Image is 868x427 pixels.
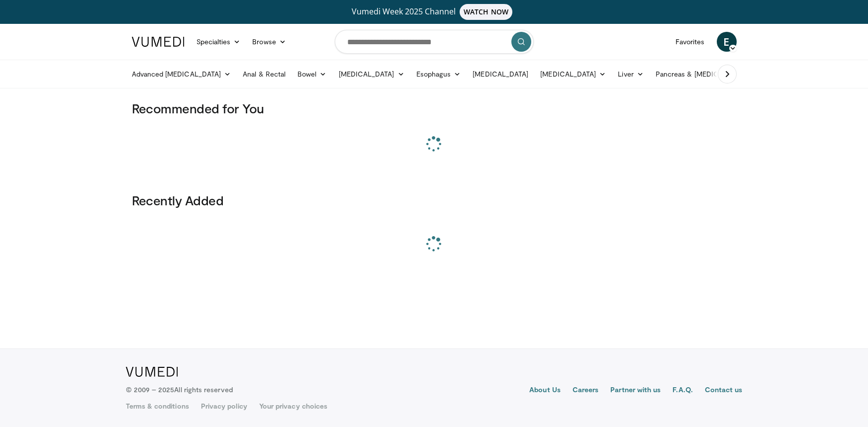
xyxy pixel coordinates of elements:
a: Browse [246,32,292,52]
a: Careers [573,385,599,397]
a: Partner with us [610,385,661,397]
a: Bowel [291,64,332,84]
a: Your privacy choices [259,401,327,411]
a: About Us [529,385,561,397]
h3: Recommended for You [132,100,737,116]
a: F.A.Q. [673,385,692,397]
img: VuMedi Logo [132,37,185,47]
a: Contact us [705,385,743,397]
a: [MEDICAL_DATA] [534,64,612,84]
h3: Recently Added [132,192,737,208]
a: [MEDICAL_DATA] [467,64,534,84]
a: Favorites [670,32,711,52]
a: [MEDICAL_DATA] [333,64,410,84]
span: WATCH NOW [460,4,512,20]
a: E [717,32,737,52]
a: Vumedi Week 2025 ChannelWATCH NOW [133,4,735,20]
a: Anal & Rectal [237,64,291,84]
a: Liver [612,64,649,84]
a: Esophagus [410,64,467,84]
a: Privacy policy [201,401,247,411]
a: Pancreas & [MEDICAL_DATA] [650,64,766,84]
a: Terms & conditions [126,401,189,411]
a: Specialties [191,32,247,52]
span: All rights reserved [174,385,232,394]
input: Search topics, interventions [335,30,534,54]
p: © 2009 – 2025 [126,385,233,395]
a: Advanced [MEDICAL_DATA] [126,64,237,84]
img: VuMedi Logo [126,367,178,377]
